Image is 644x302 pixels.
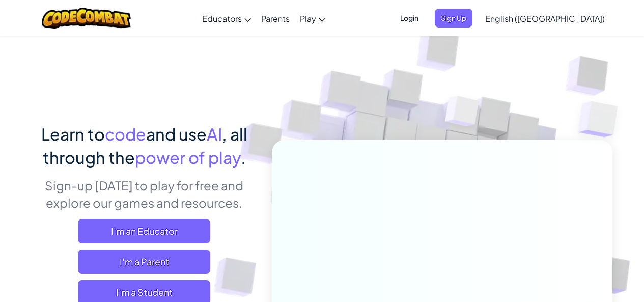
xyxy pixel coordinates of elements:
[426,76,499,152] img: Overlap cubes
[241,147,246,168] span: .
[485,13,605,24] span: English ([GEOGRAPHIC_DATA])
[202,13,242,24] span: Educators
[32,177,257,211] p: Sign-up [DATE] to play for free and explore our games and resources.
[41,124,105,144] span: Learn to
[435,9,472,28] button: Sign Up
[480,5,610,32] a: English ([GEOGRAPHIC_DATA])
[78,219,210,243] a: I'm an Educator
[146,124,207,144] span: and use
[300,13,316,24] span: Play
[135,147,241,168] span: power of play
[197,5,256,32] a: Educators
[256,5,295,32] a: Parents
[42,8,131,29] img: CodeCombat logo
[394,9,425,28] button: Login
[295,5,330,32] a: Play
[207,124,222,144] span: AI
[105,124,146,144] span: code
[78,250,210,274] a: I'm a Parent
